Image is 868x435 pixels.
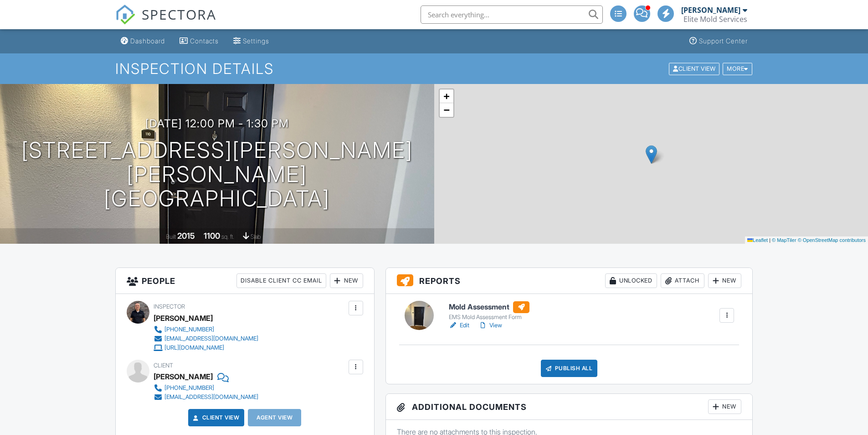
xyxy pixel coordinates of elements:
[236,273,326,288] div: Disable Client CC Email
[449,314,529,321] div: EMS Mold Assessment Form
[699,37,748,45] div: Support Center
[708,273,741,288] div: New
[708,399,741,414] div: New
[449,301,529,321] a: Mold Assessment EMS Mold Assessment Form
[669,63,719,75] div: Client View
[747,237,768,243] a: Leaflet
[723,63,752,75] div: More
[154,393,258,402] a: [EMAIL_ADDRESS][DOMAIN_NAME]
[154,303,185,310] span: Inspector
[243,37,269,45] div: Settings
[541,360,598,377] div: Publish All
[221,233,234,240] span: sq. ft.
[769,237,770,243] span: |
[646,145,657,164] img: Marker
[154,343,258,352] a: [URL][DOMAIN_NAME]
[605,273,657,288] div: Unlocked
[440,89,453,103] a: Zoom in
[176,33,222,50] a: Contacts
[190,37,219,45] div: Contacts
[177,231,195,241] div: 2015
[683,15,747,24] div: Elite Mold Services
[115,5,135,25] img: The Best Home Inspection Software - Spectora
[154,362,173,369] span: Client
[164,335,258,342] div: [EMAIL_ADDRESS][DOMAIN_NAME]
[115,12,216,31] a: SPECTORA
[116,268,374,294] h3: People
[164,326,214,333] div: [PHONE_NUMBER]
[449,321,469,330] a: Edit
[145,117,289,130] h3: [DATE] 12:00 pm - 1:30 pm
[154,383,258,393] a: [PHONE_NUMBER]
[130,37,165,45] div: Dashboard
[449,301,529,313] h6: Mold Assessment
[164,344,224,351] div: [URL][DOMAIN_NAME]
[154,311,213,325] div: [PERSON_NAME]
[772,237,796,243] a: © MapTiler
[15,138,420,210] h1: [STREET_ADDRESS][PERSON_NAME][PERSON_NAME] [GEOGRAPHIC_DATA]
[798,237,866,243] a: © OpenStreetMap contributors
[154,370,213,383] div: [PERSON_NAME]
[251,233,261,240] span: slab
[230,33,273,50] a: Settings
[164,384,214,392] div: [PHONE_NUMBER]
[421,5,603,24] input: Search everything...
[686,33,751,50] a: Support Center
[386,268,753,294] h3: Reports
[668,65,722,72] a: Client View
[204,231,220,241] div: 1100
[478,321,502,330] a: View
[191,413,240,422] a: Client View
[443,90,449,102] span: +
[164,393,258,401] div: [EMAIL_ADDRESS][DOMAIN_NAME]
[386,394,753,420] h3: Additional Documents
[154,325,258,334] a: [PHONE_NUMBER]
[166,233,176,240] span: Built
[330,273,363,288] div: New
[154,334,258,343] a: [EMAIL_ADDRESS][DOMAIN_NAME]
[117,33,169,50] a: Dashboard
[443,104,449,115] span: −
[115,61,753,77] h1: Inspection Details
[142,5,216,24] span: SPECTORA
[440,103,453,117] a: Zoom out
[661,273,704,288] div: Attach
[681,5,740,15] div: [PERSON_NAME]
